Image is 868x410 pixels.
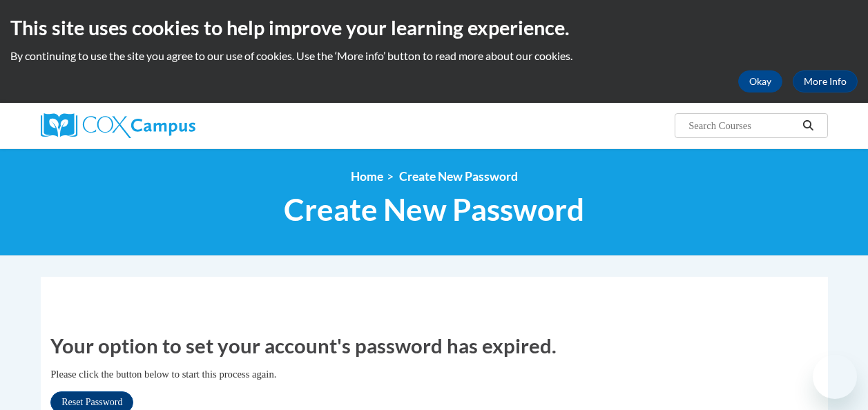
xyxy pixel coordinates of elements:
button: Okay [738,70,782,92]
span: Create New Password [399,169,518,184]
p: Please click the button below to start this process again. [50,367,818,382]
input: Search Courses [687,117,798,134]
a: Home [351,169,383,184]
iframe: Button to launch messaging window [813,355,857,399]
p: By continuing to use the site you agree to our use of cookies. Use the ‘More info’ button to read... [10,48,858,64]
button: Search [798,117,818,134]
h1: Your option to set your account's password has expired. [50,331,818,360]
img: Cox Campus [41,113,195,138]
h2: This site uses cookies to help improve your learning experience. [10,14,858,41]
a: Cox Campus [41,113,289,138]
a: More Info [793,70,858,92]
span: Create New Password [284,191,584,228]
